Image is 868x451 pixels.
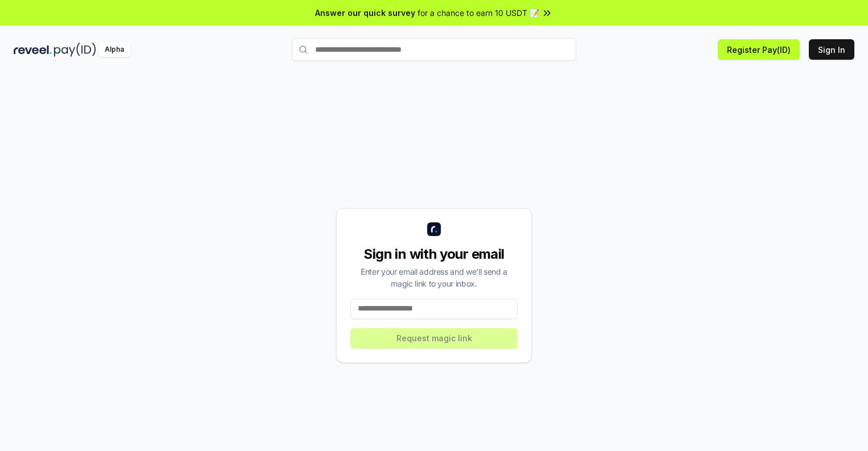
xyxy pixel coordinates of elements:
div: Enter your email address and we’ll send a magic link to your inbox. [350,266,518,289]
span: Answer our quick survey [315,7,415,19]
div: Sign in with your email [350,245,518,263]
span: for a chance to earn 10 USDT 📝 [418,7,539,19]
img: logo_small [427,222,441,236]
button: Register Pay(ID) [718,39,800,60]
button: Sign In [809,39,854,60]
div: Alpha [98,43,130,57]
img: pay_id [54,43,96,57]
img: reveel_dark [14,43,52,57]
